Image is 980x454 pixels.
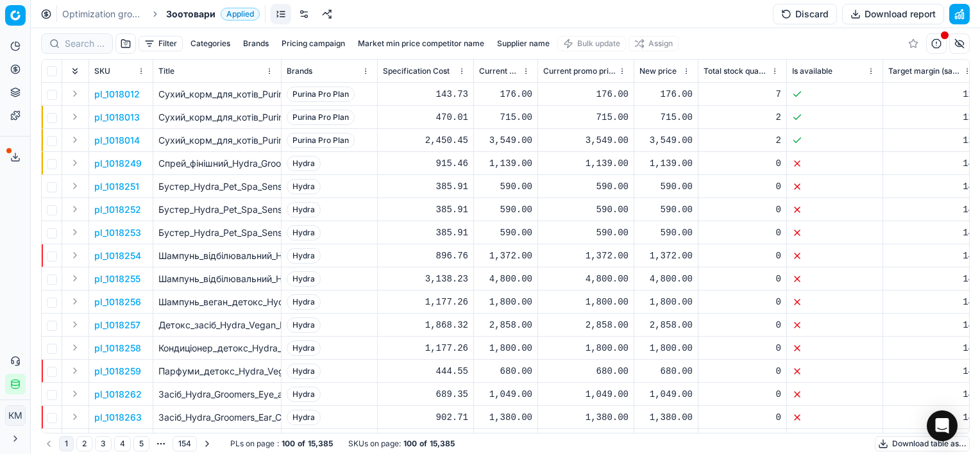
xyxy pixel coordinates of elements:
span: ЗоотовариApplied [166,8,260,21]
div: 1,800.00 [543,342,629,355]
div: 1,177.26 [383,342,468,355]
button: Bulk update [557,36,626,51]
span: Applied [221,8,260,21]
div: 176.00 [543,88,629,101]
button: Supplier name [492,36,555,51]
button: Expand [67,317,83,332]
div: 2,858.00 [639,319,693,332]
div: 1,800.00 [479,296,532,308]
button: Categories [185,36,235,51]
button: pl_1018259 [94,365,141,378]
div: 1,868.32 [383,319,468,332]
p: pl_1018258 [94,342,141,355]
div: 4,800.00 [543,273,629,285]
div: 14 [888,226,974,239]
a: Optimization groups [62,8,144,21]
button: pl_1018014 [94,134,140,147]
span: Hydra [287,387,321,402]
span: Hydra [287,433,321,448]
button: 2 [76,436,92,451]
div: 14 [888,411,974,424]
div: 385.91 [383,226,468,239]
p: Спрей_фінішний_Hydra_Groomers_Ultra_Dematt_and_Finishing_Spray_для_розчісування,_розплутування_ко... [158,157,276,170]
div: 0 [704,296,781,308]
button: Download report [842,4,944,24]
div: 590.00 [479,203,532,216]
span: Hydra [287,410,321,425]
div: 1,372.00 [479,249,532,262]
span: SKU [94,66,110,76]
div: 14 [888,157,974,170]
div: 4,800.00 [479,273,532,285]
div: 1,800.00 [479,342,532,355]
div: 0 [704,226,781,239]
div: 0 [704,342,781,355]
button: Expand [67,155,83,171]
div: 590.00 [543,203,629,216]
div: 1,049.00 [479,388,532,401]
button: 4 [114,436,131,451]
div: 2,858.00 [479,319,532,332]
div: 896.76 [383,249,468,262]
p: Бустер_Hydra_Pet_Spa_Senses_Invigorating_Booster_Bliss_для_інтенсивного_зволоження,_відновлення_ш... [158,180,276,193]
p: pl_1018012 [94,88,140,101]
p: pl_1018254 [94,249,141,262]
div: 0 [704,273,781,285]
strong: of [419,439,427,449]
button: Go to previous page [41,436,56,451]
span: Purina Pro Plan [287,133,355,148]
div: 4,800.00 [639,273,693,285]
strong: 15,385 [430,439,455,449]
div: 1,372.00 [543,249,629,262]
p: Сухий_корм_для_котів_Purina_Pro_Plan_Sterilised_Adult_1+_Delicate_Digestion_для_стерилізованих_з_... [158,88,276,101]
button: Expand [67,409,83,425]
div: 590.00 [479,226,532,239]
span: Specification Cost [383,66,450,76]
button: Expand [67,224,83,240]
div: 590.00 [639,180,693,193]
span: New price [639,66,677,76]
button: Expand all [67,63,83,79]
button: pl_1018252 [94,203,141,216]
button: pl_1018251 [94,180,139,193]
button: Expand [67,132,83,147]
button: КM [5,405,26,426]
span: Hydra [287,248,321,264]
p: Парфуми_детокс_Hydra_Vegan_Detox_Cologne_для_собак_та_котів_120_мл_(HV27652) [158,365,276,378]
button: Expand [67,86,83,101]
p: pl_1018262 [94,388,142,401]
strong: 100 [403,439,417,449]
p: Бустер_Hydra_Pet_Spa_Senses_Fort_Booster_Serenity_для_інтенсивного_зміцнення,_відновлення_шкіри_т... [158,203,276,216]
div: 14 [888,388,974,401]
button: Expand [67,294,83,309]
button: Download table as... [875,436,970,451]
button: pl_1018257 [94,319,140,332]
button: Expand [67,432,83,448]
p: Шампунь_відбілювальний_Hydra_Groomers_Whitening_Shampoo_для_собак_та_котів_1_л_(HG24354) [158,249,276,262]
nav: pagination [41,435,215,453]
button: Filter [139,36,183,51]
button: pl_1018013 [94,111,140,124]
div: 0 [704,411,781,424]
button: Expand [67,386,83,401]
div: 14 [888,249,974,262]
div: 12 [888,134,974,147]
div: 0 [704,157,781,170]
div: 0 [704,365,781,378]
div: 14 [888,273,974,285]
button: Pricing campaign [276,36,350,51]
p: pl_1018256 [94,296,141,308]
div: 715.00 [479,111,532,124]
button: Expand [67,201,83,217]
span: Hydra [287,179,321,194]
p: pl_1018249 [94,157,142,170]
span: Hydra [287,294,321,310]
div: 385.91 [383,180,468,193]
div: 0 [704,319,781,332]
button: Assign [629,36,679,51]
p: Детокс_засіб_Hydra_Vegan_Detox_Purifying_Mud_для_глибокого_очищення_та_насичення_шерсті_та_шкіри_... [158,319,276,332]
div: 0 [704,388,781,401]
